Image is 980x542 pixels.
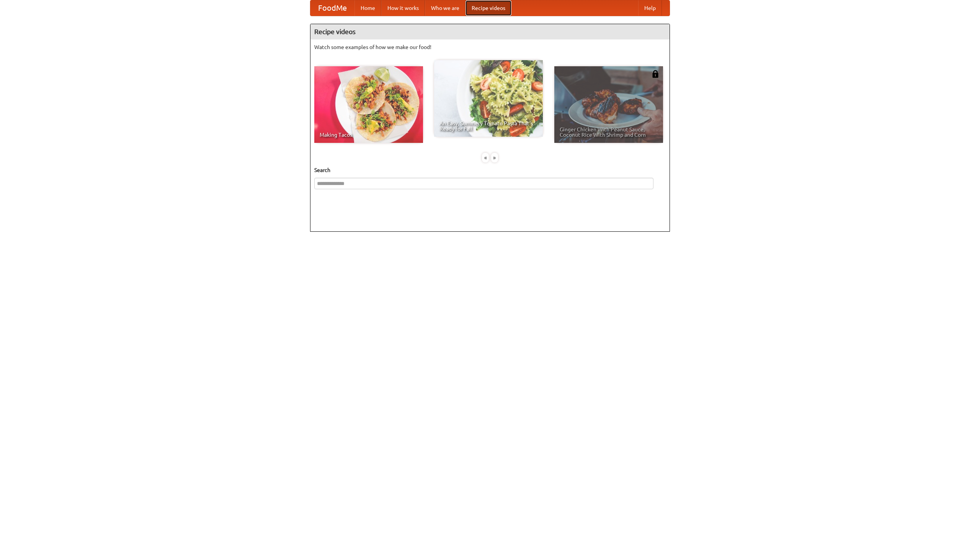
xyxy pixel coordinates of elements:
a: Home [354,0,381,16]
a: Making Tacos [314,66,423,143]
div: « [482,153,489,162]
a: How it works [381,0,425,16]
p: Watch some examples of how we make our food! [314,43,666,51]
img: 483408.png [652,70,659,78]
div: » [491,153,498,162]
span: Making Tacos [320,132,418,138]
a: An Easy, Summery Tomato Pasta That's Ready for Fall [434,60,543,137]
a: Who we are [425,0,465,16]
a: Help [638,0,662,16]
h5: Search [314,166,666,174]
a: Recipe videos [465,0,511,16]
span: An Easy, Summery Tomato Pasta That's Ready for Fall [439,121,537,131]
a: FoodMe [310,0,354,16]
h4: Recipe videos [310,24,670,39]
